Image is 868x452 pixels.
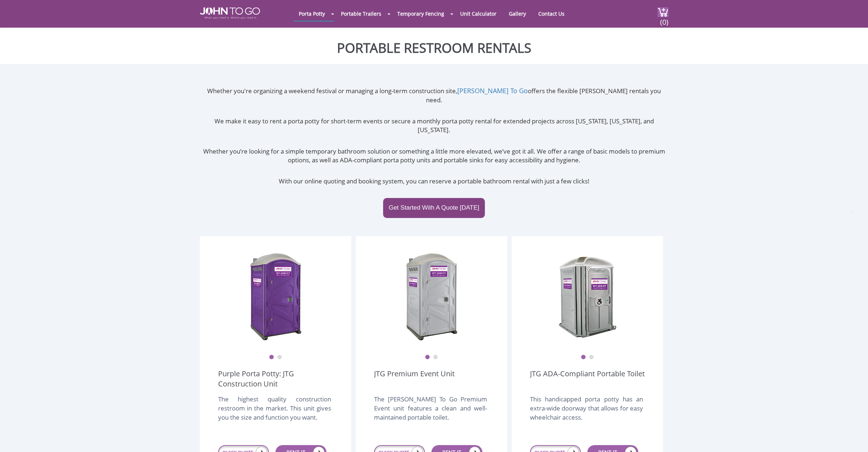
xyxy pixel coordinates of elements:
a: Porta Potty [293,7,330,21]
button: 1 of 2 [581,355,586,360]
button: 2 of 2 [589,355,594,360]
span: (0) [660,11,668,27]
a: Purple Porta Potty: JTG Construction Unit [218,369,333,389]
a: Get Started With A Quote [DATE] [383,198,485,218]
img: cart a [658,7,668,17]
button: Live Chat [839,423,868,452]
p: Whether you’re looking for a simple temporary bathroom solution or something a little more elevat... [200,147,668,165]
a: Temporary Fencing [392,7,450,21]
p: We make it easy to rent a porta potty for short-term events or secure a monthly porta potty renta... [200,117,668,135]
div: The highest quality construction restroom in the market. This unit gives you the size and functio... [218,394,331,429]
button: 2 of 2 [277,355,282,360]
img: JOHN to go [200,7,260,19]
div: The [PERSON_NAME] To Go Premium Event unit features a clean and well-maintained portable toilet. [374,394,487,429]
p: With our online quoting and booking system, you can reserve a portable bathroom rental with just ... [200,177,668,186]
button: 1 of 2 [269,355,274,360]
a: [PERSON_NAME] To Go [457,86,528,95]
a: Portable Trailers [335,7,387,21]
button: 1 of 2 [425,355,430,360]
a: Gallery [503,7,531,21]
a: Contact Us [533,7,570,21]
p: Whether you're organizing a weekend festival or managing a long-term construction site, offers th... [200,86,668,104]
a: JTG ADA-Compliant Portable Toilet [530,369,645,389]
div: This handicapped porta potty has an extra-wide doorway that allows for easy wheelchair access. [530,394,643,429]
a: JTG Premium Event Unit [374,369,455,389]
img: ADA Handicapped Accessible Unit [558,251,616,342]
a: Unit Calculator [455,7,502,21]
button: 2 of 2 [433,355,438,360]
